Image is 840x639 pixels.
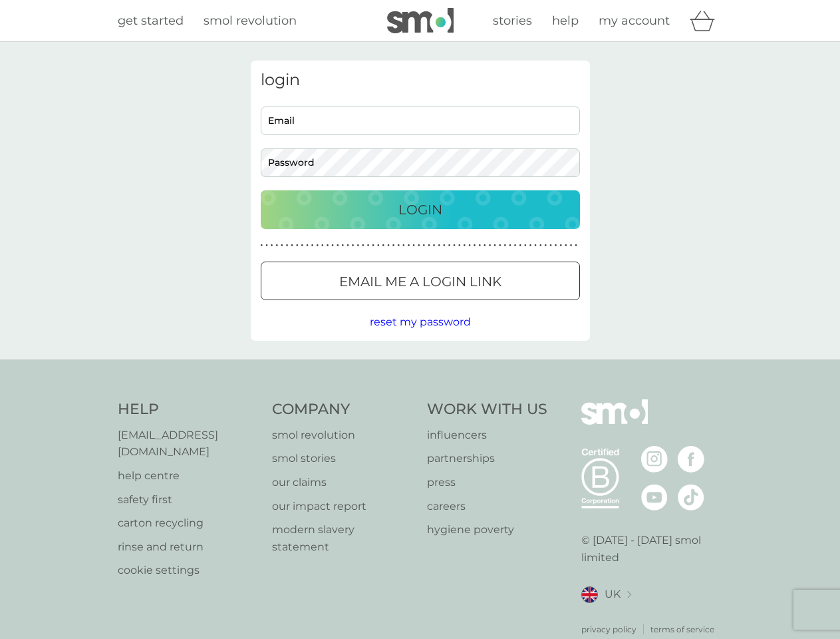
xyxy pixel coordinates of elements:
[387,8,454,33] img: smol
[484,242,486,249] p: ●
[261,71,580,90] h3: login
[372,242,374,249] p: ●
[575,242,577,249] p: ●
[398,199,442,220] p: Login
[448,242,451,249] p: ●
[641,446,668,473] img: visit the smol Instagram page
[468,242,471,249] p: ●
[427,474,547,491] p: press
[509,242,511,249] p: ●
[678,446,704,473] img: visit the smol Facebook page
[118,562,259,579] a: cookie settings
[377,242,380,249] p: ●
[272,521,414,555] a: modern slavery statement
[433,242,436,249] p: ●
[272,399,414,420] h4: Company
[387,242,390,249] p: ●
[427,399,547,420] h4: Work With Us
[397,242,400,249] p: ●
[478,242,481,249] p: ●
[306,242,309,249] p: ●
[581,532,723,566] p: © [DATE] - [DATE] smol limited
[427,450,547,467] a: partnerships
[650,623,714,636] a: terms of service
[342,242,345,249] p: ●
[327,242,329,249] p: ●
[272,498,414,515] p: our impact report
[291,242,293,249] p: ●
[408,242,410,249] p: ●
[534,242,537,249] p: ●
[272,450,414,467] a: smol stories
[581,399,648,445] img: smol
[118,399,259,420] h4: Help
[118,11,184,31] a: get started
[489,242,491,249] p: ●
[275,242,278,249] p: ●
[362,242,364,249] p: ●
[392,242,395,249] p: ●
[690,7,723,34] div: basket
[118,427,259,461] a: [EMAIL_ADDRESS][DOMAIN_NAME]
[271,242,273,249] p: ●
[356,242,359,249] p: ●
[118,491,259,509] a: safety first
[555,242,557,249] p: ●
[453,242,456,249] p: ●
[367,242,370,249] p: ●
[261,190,580,229] button: Login
[118,538,259,556] p: rinse and return
[599,13,670,28] span: my account
[552,11,579,31] a: help
[549,242,552,249] p: ●
[296,242,299,249] p: ●
[427,427,547,444] p: influencers
[641,484,668,511] img: visit the smol Youtube page
[418,242,420,249] p: ●
[339,271,501,292] p: Email me a login link
[261,262,580,300] button: Email me a login link
[529,242,532,249] p: ●
[352,242,354,249] p: ●
[261,242,263,249] p: ●
[519,242,521,249] p: ●
[627,591,631,598] img: select a new location
[286,242,289,249] p: ●
[118,13,184,28] span: get started
[504,242,507,249] p: ●
[581,623,636,636] a: privacy policy
[118,515,259,532] a: carton recycling
[599,11,670,31] a: my account
[382,242,385,249] p: ●
[321,242,324,249] p: ●
[272,427,414,444] a: smol revolution
[474,242,476,249] p: ●
[552,13,579,28] span: help
[272,474,414,491] a: our claims
[539,242,542,249] p: ●
[464,242,466,249] p: ●
[493,13,532,28] span: stories
[402,242,405,249] p: ●
[204,11,297,31] a: smol revolution
[370,314,471,331] button: reset my password
[281,242,283,249] p: ●
[427,521,547,538] a: hygiene poverty
[493,242,496,249] p: ●
[301,242,304,249] p: ●
[427,498,547,515] a: careers
[331,242,334,249] p: ●
[337,242,339,249] p: ●
[118,467,259,485] a: help centre
[458,242,461,249] p: ●
[493,11,532,31] a: stories
[570,242,573,249] p: ●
